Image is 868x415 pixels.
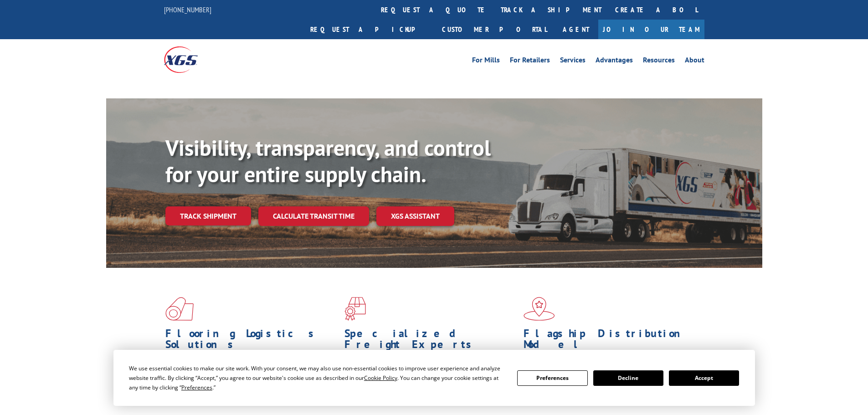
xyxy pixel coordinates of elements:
[517,370,587,386] button: Preferences
[472,56,500,67] a: For Mills
[524,328,696,354] h1: Flagship Distribution Model
[510,56,550,67] a: For Retailers
[165,133,491,188] b: Visibility, transparency, and control for your entire supply chain.
[129,364,506,392] div: We use essential cookies to make our site work. With your consent, we may also use non-essential ...
[643,56,675,67] a: Resources
[554,20,598,39] a: Agent
[258,206,369,226] a: Calculate transit time
[344,328,517,354] h1: Specialized Freight Experts
[303,20,435,39] a: Request a pickup
[560,56,586,67] a: Services
[596,56,633,67] a: Advantages
[593,370,663,386] button: Decline
[669,370,739,386] button: Accept
[164,5,211,14] a: [PHONE_NUMBER]
[376,206,454,226] a: XGS ASSISTANT
[181,384,212,391] span: Preferences
[165,328,338,354] h1: Flooring Logistics Solutions
[598,20,704,39] a: Join Our Team
[165,206,251,225] a: Track shipment
[344,297,366,321] img: xgs-icon-focused-on-flooring-red
[524,297,555,321] img: xgs-icon-flagship-distribution-model-red
[165,297,194,321] img: xgs-icon-total-supply-chain-intelligence-red
[113,350,755,406] div: Cookie Consent Prompt
[685,56,704,67] a: About
[364,374,397,382] span: Cookie Policy
[435,20,554,39] a: Customer Portal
